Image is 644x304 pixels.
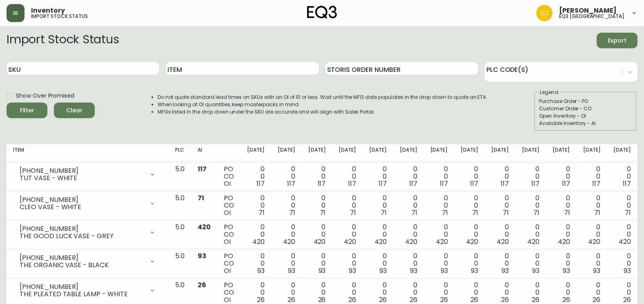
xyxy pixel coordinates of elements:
[405,237,417,246] span: 420
[583,165,601,188] div: 0 0
[409,179,417,188] span: 117
[13,194,162,212] div: [PHONE_NUMBER]CLEO VASE - WHITE
[191,144,217,162] th: AI
[252,237,265,246] span: 420
[536,5,553,21] img: 7836c8950ad67d536e8437018b5c2533
[169,220,191,249] td: 5.0
[20,196,144,203] div: [PHONE_NUMBER]
[332,144,363,162] th: [DATE]
[288,266,295,275] span: 93
[308,253,326,275] div: 0 0
[577,144,607,162] th: [DATE]
[320,208,326,217] span: 71
[278,282,295,304] div: 0 0
[546,144,577,162] th: [DATE]
[593,266,600,275] span: 93
[594,208,600,217] span: 71
[20,283,144,291] div: [PHONE_NUMBER]
[430,224,448,246] div: 0 0
[369,253,387,275] div: 0 0
[471,266,478,275] span: 93
[247,165,265,188] div: 0 0
[241,144,271,162] th: [DATE]
[198,251,206,261] span: 93
[158,101,488,108] li: When looking at OI quantities, keep masterpacks in mind.
[20,262,144,269] div: THE ORGANIC VASE - BLACK
[553,194,570,217] div: 0 0
[20,203,144,211] div: CLEO VASE - WHITE
[441,266,448,275] span: 93
[624,266,631,275] span: 93
[308,165,326,188] div: 0 0
[613,194,631,217] div: 0 0
[539,105,632,112] div: Customer Order - CO
[247,194,265,217] div: 0 0
[369,194,387,217] div: 0 0
[607,144,637,162] th: [DATE]
[485,144,515,162] th: [DATE]
[278,165,295,188] div: 0 0
[400,194,417,217] div: 0 0
[491,282,509,304] div: 0 0
[20,291,144,298] div: THE PLEATED TABLE LAMP - WHITE
[31,14,88,19] h5: import stock status
[564,208,570,217] span: 71
[339,165,356,188] div: 0 0
[563,266,570,275] span: 93
[379,179,387,188] span: 117
[539,89,559,96] legend: Legend
[461,165,478,188] div: 0 0
[559,14,624,19] h5: eq3 [GEOGRAPHIC_DATA]
[318,179,326,188] span: 117
[491,194,509,217] div: 0 0
[522,165,539,188] div: 0 0
[7,33,119,48] h2: Import Stock Status
[271,144,302,162] th: [DATE]
[224,179,231,188] span: OI
[583,194,601,217] div: 0 0
[20,174,144,182] div: TUT VASE - WHITE
[278,224,295,246] div: 0 0
[20,105,34,116] div: Filter
[442,208,448,217] span: 71
[169,144,191,162] th: PLC
[256,179,265,188] span: 117
[515,144,546,162] th: [DATE]
[583,282,601,304] div: 0 0
[491,165,509,188] div: 0 0
[461,282,478,304] div: 0 0
[503,208,509,217] span: 71
[302,144,332,162] th: [DATE]
[466,237,478,246] span: 420
[198,164,207,174] span: 117
[307,6,337,19] img: logo
[501,179,509,188] span: 117
[7,144,169,162] th: Item
[381,208,387,217] span: 71
[583,253,601,275] div: 0 0
[613,282,631,304] div: 0 0
[224,208,231,217] span: OI
[247,253,265,275] div: 0 0
[20,167,144,174] div: [PHONE_NUMBER]
[522,224,539,246] div: 0 0
[400,165,417,188] div: 0 0
[472,208,478,217] span: 71
[339,194,356,217] div: 0 0
[430,194,448,217] div: 0 0
[224,237,231,246] span: OI
[60,105,88,116] span: Clear
[348,179,356,188] span: 117
[592,179,600,188] span: 117
[224,224,234,246] div: PO CO
[613,165,631,188] div: 0 0
[400,224,417,246] div: 0 0
[350,208,356,217] span: 71
[436,237,448,246] span: 420
[539,120,632,127] div: Available Inventory - AI
[558,237,570,246] span: 420
[379,266,387,275] span: 93
[533,208,539,217] span: 71
[247,224,265,246] div: 0 0
[393,144,424,162] th: [DATE]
